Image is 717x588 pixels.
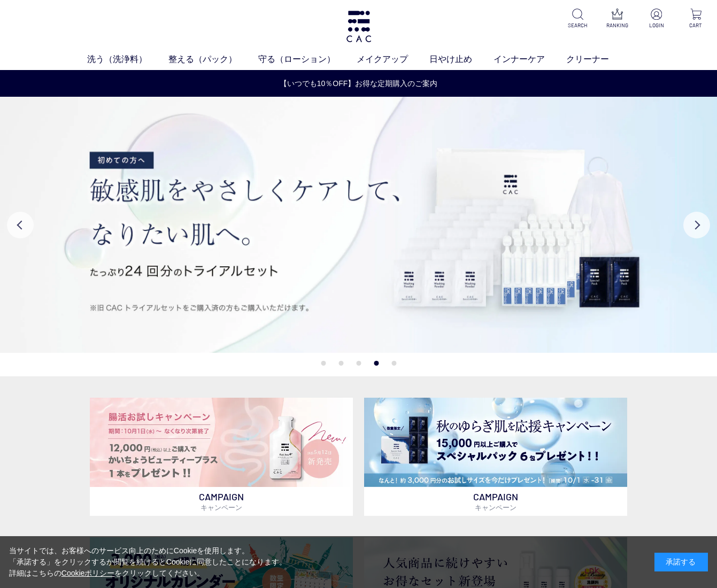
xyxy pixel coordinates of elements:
[90,487,353,516] p: CAMPAIGN
[644,21,669,29] p: LOGIN
[604,21,629,29] p: RANKING
[374,361,379,366] button: 4 of 5
[357,53,429,66] a: メイクアップ
[338,361,343,366] button: 2 of 5
[604,9,629,29] a: RANKING
[87,53,168,66] a: 洗う（洗浄料）
[644,9,669,29] a: LOGIN
[201,503,242,512] span: キャンペーン
[61,569,115,577] a: Cookieポリシー
[654,553,708,571] div: 承諾する
[90,398,353,487] img: 腸活お試しキャンペーン
[90,398,353,516] a: 腸活お試しキャンペーン 腸活お試しキャンペーン CAMPAIGNキャンペーン
[429,53,494,66] a: 日やけ止め
[364,398,628,516] a: スペシャルパックお試しプレゼント スペシャルパックお試しプレゼント CAMPAIGNキャンペーン
[364,487,628,516] p: CAMPAIGN
[9,545,287,579] div: 当サイトでは、お客様へのサービス向上のためにCookieを使用します。 「承諾する」をクリックするか閲覧を続けるとCookieに同意したことになります。 詳細はこちらの をクリックしてください。
[345,11,373,42] img: logo
[565,9,590,29] a: SEARCH
[364,398,628,487] img: スペシャルパックお試しプレゼント
[391,361,396,366] button: 5 of 5
[565,21,590,29] p: SEARCH
[321,361,326,366] button: 1 of 5
[168,53,258,66] a: 整える（パック）
[683,9,708,29] a: CART
[356,361,361,366] button: 3 of 5
[683,212,710,238] button: Next
[7,212,34,238] button: Previous
[566,53,630,66] a: クリーナー
[1,78,716,89] a: 【いつでも10％OFF】お得な定期購入のご案内
[494,53,566,66] a: インナーケア
[258,53,357,66] a: 守る（ローション）
[683,21,708,29] p: CART
[475,503,516,512] span: キャンペーン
